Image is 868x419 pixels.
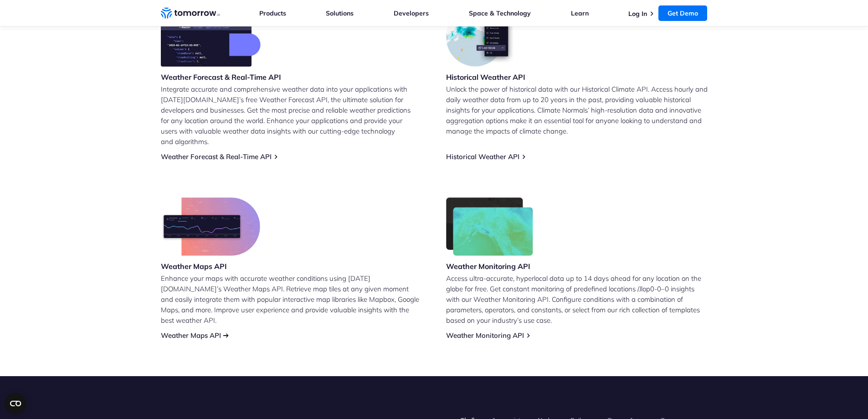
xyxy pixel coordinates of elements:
a: Developers [394,9,429,17]
h3: Weather Maps API [161,261,260,271]
p: Access ultra-accurate, hyperlocal data up to 14 days ahead for any location on the globe for free... [446,273,708,326]
a: Learn [571,9,589,17]
a: Log In [628,10,647,18]
p: Unlock the power of historical data with our Historical Climate API. Access hourly and daily weat... [446,84,708,136]
a: Products [259,9,286,17]
h3: Weather Monitoring API [446,261,534,271]
a: Home link [161,6,220,20]
a: Solutions [326,9,354,17]
a: Get Demo [658,5,707,21]
a: Weather Maps API [161,331,221,340]
h3: Historical Weather API [446,72,525,82]
h3: Weather Forecast & Real-Time API [161,72,281,82]
a: Space & Technology [469,9,531,17]
a: Historical Weather API [446,152,519,161]
a: Weather Monitoring API [446,331,524,340]
button: Open CMP widget [5,393,26,414]
p: Integrate accurate and comprehensive weather data into your applications with [DATE][DOMAIN_NAME]... [161,84,422,147]
p: Enhance your maps with accurate weather conditions using [DATE][DOMAIN_NAME]’s Weather Maps API. ... [161,273,422,326]
a: Weather Forecast & Real-Time API [161,152,272,161]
